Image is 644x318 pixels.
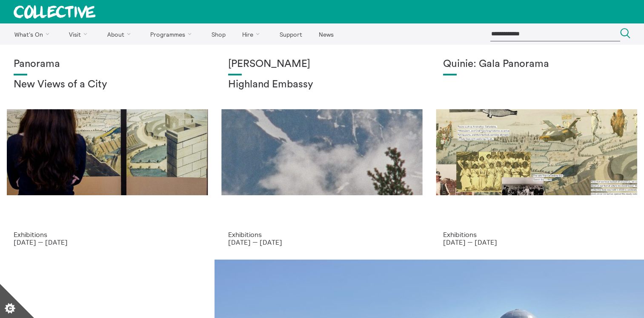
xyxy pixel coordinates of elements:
a: Visit [62,23,98,45]
a: Support [272,23,309,45]
a: Programmes [143,23,203,45]
a: Solar wheels 17 [PERSON_NAME] Highland Embassy Exhibitions [DATE] — [DATE] [215,45,429,260]
p: Exhibitions [443,231,630,238]
p: [DATE] — [DATE] [228,238,415,246]
a: Shop [204,23,233,45]
a: News [311,23,341,45]
h2: Highland Embassy [228,79,415,91]
a: Hire [235,23,271,45]
a: About [100,23,141,45]
a: What's On [7,23,60,45]
p: [DATE] — [DATE] [443,238,630,246]
p: Exhibitions [228,231,415,238]
a: Josie Vallely Quinie: Gala Panorama Exhibitions [DATE] — [DATE] [429,45,644,260]
h1: [PERSON_NAME] [228,58,415,70]
p: Exhibitions [14,231,201,238]
h1: Quinie: Gala Panorama [443,58,630,70]
h1: Panorama [14,58,201,70]
h2: New Views of a City [14,79,201,91]
p: [DATE] — [DATE] [14,238,201,246]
